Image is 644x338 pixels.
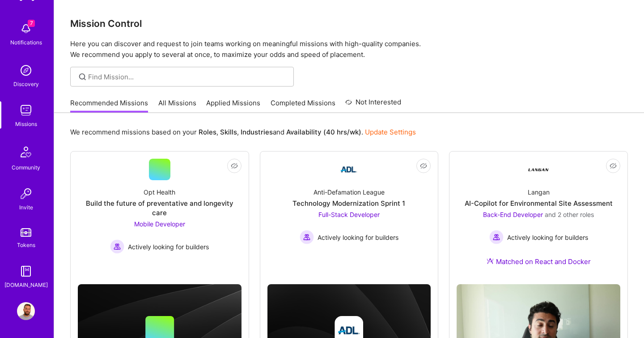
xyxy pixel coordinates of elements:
[110,239,124,254] img: Actively looking for builders
[10,38,42,47] div: Notifications
[15,302,37,320] a: User Avatar
[507,233,588,242] span: Actively looking for builders
[77,72,88,82] i: icon SearchGrey
[70,18,628,29] h3: Mission Control
[610,162,617,169] i: icon EyeClosed
[70,98,148,113] a: Recommended Missions
[318,211,380,218] span: Full-Stack Developer
[199,128,216,136] b: Roles
[528,187,550,197] div: Langan
[70,39,628,60] p: Here you can discover and request to join teams working on meaningful missions with high-quality ...
[487,257,591,266] div: Matched on React and Docker
[19,203,33,212] div: Invite
[271,98,335,113] a: Completed Missions
[483,211,543,218] span: Back-End Developer
[489,230,504,244] img: Actively looking for builders
[15,119,37,129] div: Missions
[420,162,427,169] i: icon EyeClosed
[545,211,594,218] span: and 2 other roles
[465,199,613,208] div: AI-Copilot for Environmental Site Assessment
[15,141,37,163] img: Community
[70,127,416,137] p: We recommend missions based on your , , and .
[158,98,196,113] a: All Missions
[457,159,620,277] a: Company LogoLanganAI-Copilot for Environmental Site AssessmentBack-End Developer and 2 other role...
[231,162,238,169] i: icon EyeClosed
[17,61,35,79] img: discovery
[17,101,35,119] img: teamwork
[78,199,241,217] div: Build the future of preventative and longevity care
[345,97,401,113] a: Not Interested
[314,187,385,197] div: Anti-Defamation League
[300,230,314,244] img: Actively looking for builders
[13,79,39,89] div: Discovery
[17,240,35,250] div: Tokens
[292,199,405,208] div: Technology Modernization Sprint 1
[338,159,360,180] img: Company Logo
[487,257,494,264] img: Ateam Purple Icon
[220,128,237,136] b: Skills
[241,128,273,136] b: Industries
[528,159,549,180] img: Company Logo
[17,302,35,320] img: User Avatar
[12,163,40,172] div: Community
[286,128,361,136] b: Availability (40 hrs/wk)
[21,228,31,237] img: tokens
[134,220,185,228] span: Mobile Developer
[365,128,416,136] a: Update Settings
[4,280,48,290] div: [DOMAIN_NAME]
[267,159,431,264] a: Company LogoAnti-Defamation LeagueTechnology Modernization Sprint 1Full-Stack Developer Actively ...
[88,72,287,82] input: Find Mission...
[17,20,35,38] img: bell
[128,242,209,251] span: Actively looking for builders
[17,262,35,280] img: guide book
[318,233,398,242] span: Actively looking for builders
[28,20,35,27] span: 7
[206,98,260,113] a: Applied Missions
[78,159,241,264] a: Opt HealthBuild the future of preventative and longevity careMobile Developer Actively looking fo...
[144,187,175,197] div: Opt Health
[17,185,35,203] img: Invite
